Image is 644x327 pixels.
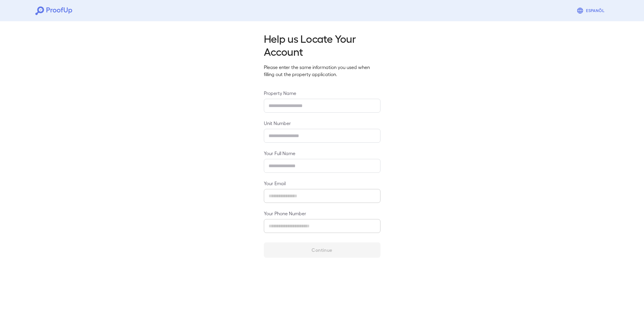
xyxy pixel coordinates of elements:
p: Please enter the same information you used when filling out the property application. [264,64,380,78]
label: Your Phone Number [264,210,380,217]
button: Espanõl [574,5,609,17]
label: Your Full Name [264,150,380,157]
label: Property Name [264,90,380,96]
h2: Help us Locate Your Account [264,32,380,58]
label: Unit Number [264,120,380,126]
label: Your Email [264,180,380,187]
